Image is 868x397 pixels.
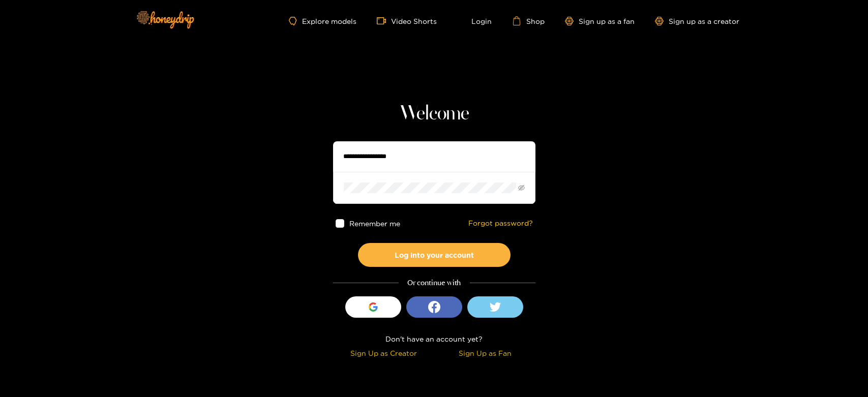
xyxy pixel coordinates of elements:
[518,185,525,191] span: eye-invisible
[655,17,739,25] a: Sign up as a creator
[437,347,533,359] div: Sign Up as Fan
[358,243,511,267] button: Log into your account
[377,16,437,25] a: Video Shorts
[457,16,492,25] a: Login
[289,17,356,25] a: Explore models
[349,220,400,227] span: Remember me
[333,277,535,289] div: Or continue with
[468,219,533,228] a: Forgot password?
[512,16,545,25] a: Shop
[333,102,535,126] h1: Welcome
[333,333,535,345] div: Don't have an account yet?
[565,17,635,25] a: Sign up as a fan
[377,16,391,25] span: video-camera
[336,347,432,359] div: Sign Up as Creator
